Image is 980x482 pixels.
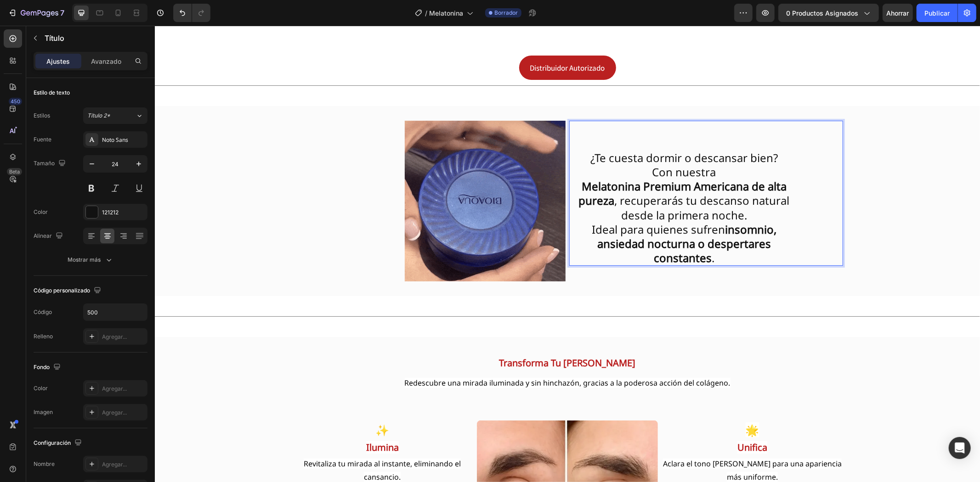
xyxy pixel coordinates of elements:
[424,153,632,182] strong: Melatonina Premium Americana de alta pureza
[250,352,576,362] span: Redescubre una mirada iluminada y sin hinchazón, gracias a la poderosa acción del colágeno.
[34,208,48,215] font: Color
[138,327,687,366] p: ⁠⁠⁠⁠⁠⁠⁠
[414,95,644,240] h2: Rich Text Editor. Editing area: main
[34,136,51,143] font: Fuente
[173,4,210,22] div: Deshacer/Rehacer
[34,112,50,119] font: Estilos
[211,415,244,428] strong: Ilumina
[442,196,622,240] strong: insomnio, ansiedad nocturna o despertares constantes
[102,333,127,340] font: Agregar...
[102,461,127,468] font: Agregar...
[102,409,127,416] font: Agregar...
[45,34,64,43] font: Título
[137,395,318,431] h2: Rich Text Editor. Editing area: main
[68,256,101,263] font: Mostrar más
[47,57,70,65] font: Ajustes
[34,439,71,446] font: Configuración
[102,136,128,144] font: Noto Sans
[250,95,411,256] img: image_834_1754844487261-13547091-38213201-34079966_4.webp
[155,26,980,482] iframe: Área de diseño
[415,96,643,239] p: ¿Te cuesta dormir o descansar bien? Con nuestra , recuperarás tu descanso natural desde la primer...
[375,37,450,47] span: Distribuidor Autorizado
[102,209,119,216] font: 121212
[4,4,68,22] button: 7
[9,168,20,175] font: Beta
[345,331,481,343] strong: Transforma Tu [PERSON_NAME]
[11,98,20,105] font: 450
[591,397,605,412] span: 🌟
[83,107,147,124] button: Título 2*
[102,385,127,392] font: Agregar...
[149,433,306,456] span: Revitaliza tu mirada al instante, eliminando el cansancio.
[84,304,147,320] input: Auto
[949,437,971,459] div: Abrir Intercom Messenger
[34,460,55,467] font: Nombre
[364,30,461,54] button: <p>&nbsp; &nbsp;<span style="font-size:17px;">Distribuidor Autorizado &nbsp;&nbsp;</span> &nbsp;&...
[883,4,913,22] button: Ahorrar
[91,57,121,65] font: Avanzado
[221,397,234,412] span: ✨
[60,8,64,17] font: 7
[494,9,518,16] font: Borrador
[429,9,463,17] font: Melatonina
[34,333,53,340] font: Relleno
[34,252,147,268] button: Mostrar más
[34,409,53,415] font: Imagen
[138,396,317,430] p: ⁠⁠⁠⁠⁠⁠⁠
[34,89,70,96] font: Estilo de texto
[137,431,318,459] div: Rich Text Editor. Editing area: main
[917,4,957,22] button: Publicar
[887,9,909,17] font: Ahorrar
[34,287,90,294] font: Código personalizado
[583,415,612,428] strong: Unifica
[34,232,52,239] font: Alinear
[137,326,688,367] h2: Rich Text Editor. Editing area: main
[34,385,48,392] font: Color
[34,364,50,370] font: Fondo
[34,308,52,315] font: Código
[778,4,879,22] button: 0 productos asignados
[45,33,144,44] p: Título
[34,160,55,167] font: Tamaño
[924,9,950,17] font: Publicar
[87,112,110,119] font: Título 2*
[786,9,858,17] font: 0 productos asignados
[508,433,687,456] span: Aclara el tono [PERSON_NAME] para una apariencia más uniforme.
[425,9,427,17] font: /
